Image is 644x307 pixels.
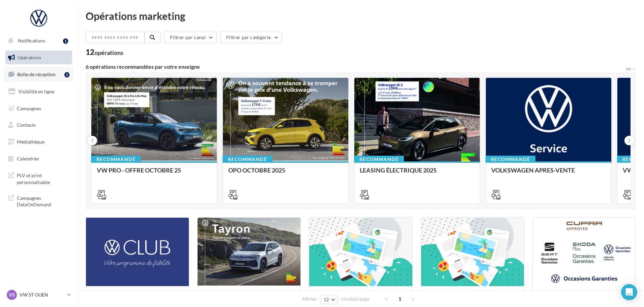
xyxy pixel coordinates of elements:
[4,168,74,188] a: PLV et print personnalisable
[18,38,45,43] span: Notifications
[394,294,405,304] span: 1
[360,167,474,180] div: LEASING ÉLECTRIQUE 2025
[86,64,625,69] div: 6 opérations recommandées par votre enseigne
[97,167,211,180] div: VW PRO - OFFRE OCTOBRE 25
[17,71,56,77] span: Boîte de réception
[9,291,15,298] span: VS
[354,156,404,163] div: Recommandé
[86,11,636,21] div: Opérations marketing
[321,295,338,304] button: 12
[17,171,69,185] span: PLV et print personnalisable
[164,32,217,43] button: Filtrer par canal
[621,284,637,300] div: Open Intercom Messenger
[17,139,45,145] span: Médiathèque
[324,297,329,302] span: 12
[63,38,68,44] div: 1
[94,50,123,56] div: opérations
[17,105,41,111] span: Campagnes
[4,191,74,211] a: Campagnes DataOnDemand
[17,122,36,128] span: Contacts
[64,72,69,78] div: 2
[20,291,64,298] p: VW ST OUEN
[4,118,74,132] a: Contacts
[4,101,74,116] a: Campagnes
[228,167,343,180] div: OPO OCTOBRE 2025
[5,288,72,301] a: VS VW ST OUEN
[4,51,74,65] a: Opérations
[342,296,370,302] span: résultats/page
[17,193,69,208] span: Campagnes DataOnDemand
[302,296,317,302] span: Afficher
[18,89,54,94] span: Visibilité en ligne
[86,49,123,56] div: 12
[91,156,141,163] div: Recommandé
[4,34,71,48] button: Notifications 1
[4,85,74,99] a: Visibilité en ligne
[4,135,74,149] a: Médiathèque
[4,152,74,166] a: Calendrier
[491,167,606,180] div: VOLKSWAGEN APRES-VENTE
[221,32,282,43] button: Filtrer par catégorie
[17,156,39,161] span: Calendrier
[486,156,535,163] div: Recommandé
[18,55,41,60] span: Opérations
[4,67,74,82] a: Boîte de réception2
[223,156,272,163] div: Recommandé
